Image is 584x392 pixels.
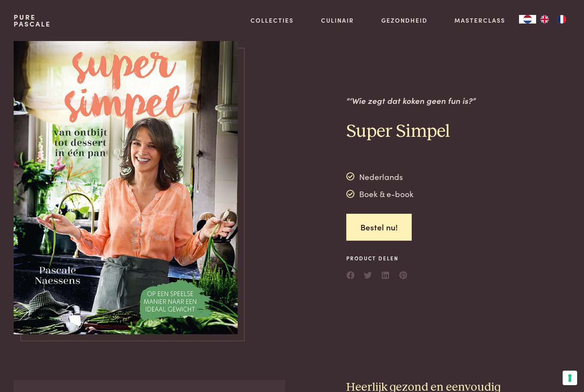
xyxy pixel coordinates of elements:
[346,170,413,183] div: Nederlands
[346,94,476,107] p: “‘Wie zegt dat koken geen fun is?”
[346,214,412,241] a: Bestel nu!
[519,15,570,24] aside: Language selected: Nederlands
[381,16,428,25] a: Gezondheid
[519,15,536,24] a: NL
[14,41,238,334] img: https://admin.purepascale.com/wp-content/uploads/2024/06/LowRes_Cover_Super_Simpel.jpg
[346,121,476,143] h2: Super Simpel
[536,15,553,24] a: EN
[321,16,354,25] a: Culinair
[251,16,294,25] a: Collecties
[519,15,536,24] div: Language
[563,371,577,385] button: Uw voorkeuren voor toestemming voor trackingtechnologieën
[454,16,505,25] a: Masterclass
[536,15,570,24] ul: Language list
[14,14,51,27] a: PurePascale
[346,254,408,262] span: Product delen
[346,188,413,200] div: Boek & e-book
[553,15,570,24] a: FR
